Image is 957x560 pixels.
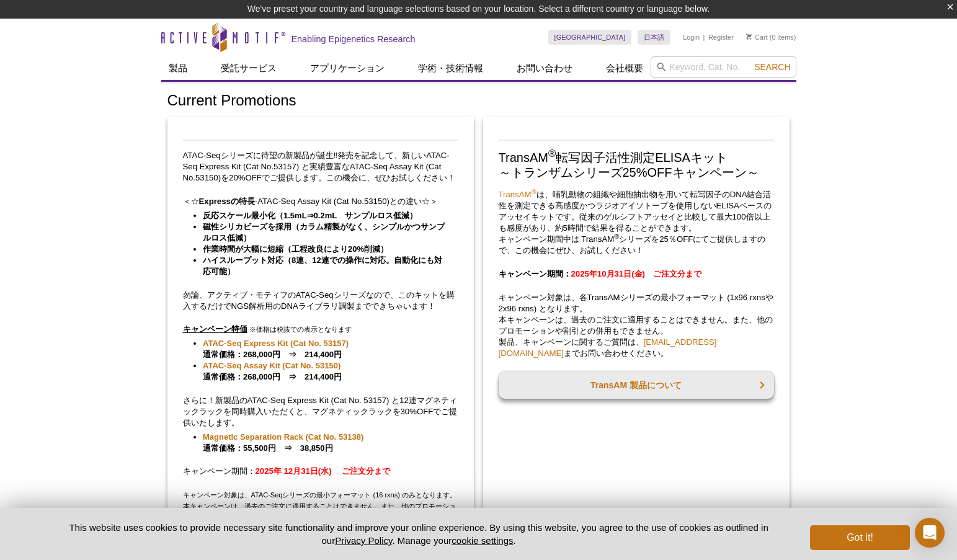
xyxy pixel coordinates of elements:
sup: ® [532,188,536,195]
h2: TransAM 転写因子活性測定ELISAキット ～トランザムシリーズ25%OFFキャンペーン～ [499,150,774,180]
strong: 通常価格：268,000円 ⇒ 214,400円 [203,339,349,359]
h1: Current Promotions [167,92,790,110]
p: This website uses cookies to provide necessary site functionality and improve your online experie... [48,521,790,547]
a: TransAM 製品について [499,371,774,399]
div: Open Intercom Messenger [915,518,945,548]
button: Search [750,61,794,73]
p: キャンペーン期間： [183,466,458,477]
p: ATAC-Seqシリーズに待望の新製品が誕生‼発売を記念して、新しいATAC-Seq Express Kit (Cat No.53157) と実績豊富なATAC-Seq Assay Kit (C... [183,150,458,184]
strong: 磁性シリカビーズを採用（カラム精製がなく、シンプルかつサンプルロス低減） [203,222,445,242]
p: は、哺乳動物の組織や細胞抽出物を用いて転写因子のDNA結合活性を測定できる高感度かつラジオアイソトープを使用しないELISAベースのアッセイキットです。従来のゲルシフトアッセイと比較して最大10... [499,189,774,256]
strong: 反応スケール最小化（1.5mL⇒0.2mL サンプルロス低減） [203,211,417,220]
a: TransAM® [499,190,536,199]
span: Search [754,62,790,72]
a: 会社概要 [599,56,651,80]
a: 学術・技術情報 [411,56,491,80]
h2: Enabling Epigenetics Research [292,33,416,45]
a: 日本語 [638,30,670,45]
strong: 通常価格：55,500円 ⇒ 38,850円 [203,432,363,453]
sup: ® [548,148,556,160]
strong: 作業時間が大幅に短縮（工程改良により20%削減） [203,244,388,254]
p: さらに！新製品のATAC-Seq Express Kit (Cat No. 53157) と12連マグネティックラックを同時購入いただくと、マグネティックラックを30%OFFでご提供いたします。 [183,395,458,429]
a: Cart [746,33,768,42]
img: Your Cart [746,33,752,40]
span: 2025年10月31日(金) ご注文分まで [571,269,701,278]
p: ＜☆ -ATAC-Seq Assay Kit (Cat No.53150)との違い☆＞ [183,196,458,207]
a: Privacy Policy [335,535,392,546]
a: 受託サービス [213,56,284,80]
li: | [703,30,705,45]
a: お問い合わせ [509,56,580,80]
p: キャンペーン対象は、各TransAMシリーズの最小フォーマット (1x96 rxnsや2x96 rxns) となります。 本キャンペーンは、過去のご注文に適用することはできません。また、他のプロ... [499,292,774,359]
strong: Expressの特長 [199,197,255,206]
a: [GEOGRAPHIC_DATA] [548,30,632,45]
p: 勿論、アクティブ・モティフのATAC-Seqシリーズなので、このキットを購入するだけでNGS解析用のDNAライブラリ調製までできちゃいます！ [183,290,458,312]
span: キャンペーン対象は、ATAC-Seqシリーズの最小フォーマット (16 rxns) のみとなります。 本キャンペーンは、過去のご注文に適用することはできません。また、他のプロモーションや割引との... [183,491,456,532]
a: ATAC-Seq Express Kit (Cat No. 53157) [203,338,349,349]
a: Register [708,33,734,42]
a: ATAC-Seq Assay Kit (Cat No. 53150) [203,360,341,371]
strong: キャンペーン期間： [499,269,701,278]
strong: 通常価格：268,000円 ⇒ 214,400円 [203,361,342,381]
a: Magnetic Separation Rack (Cat No. 53138) [203,432,363,443]
a: アプリケーション [303,56,392,80]
span: ※価格は税抜での表示となります [249,326,352,333]
strong: ハイスループット対応（8連、12連での操作に対応。自動化にも対応可能） [203,256,442,276]
li: (0 items) [746,30,796,45]
strong: 2025年 12月31日(水) ご注文分まで [256,466,391,476]
button: Got it! [810,525,909,550]
img: Save on TransAM [499,140,774,141]
a: Login [683,33,700,42]
u: キャンペーン特価 [183,324,247,334]
a: [EMAIL_ADDRESS][DOMAIN_NAME] [499,337,717,358]
input: Keyword, Cat. No. [651,56,796,78]
img: Save on ATAC-Seq Kits [183,140,458,141]
a: 製品 [161,56,195,80]
button: cookie settings [452,535,513,546]
sup: ® [614,233,619,240]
